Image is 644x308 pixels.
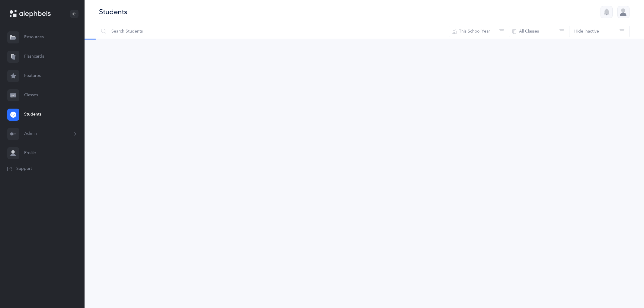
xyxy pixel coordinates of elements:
[16,166,32,172] span: Support
[509,24,569,39] button: All Classes
[569,24,630,39] button: Hide inactive
[99,24,449,39] input: Search Students
[449,24,509,39] button: This School Year
[99,7,127,17] div: Students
